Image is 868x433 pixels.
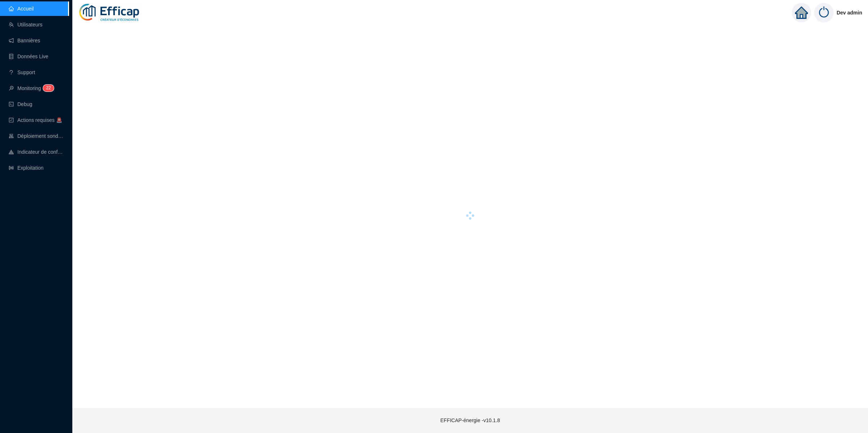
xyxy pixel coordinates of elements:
img: power [814,3,834,22]
span: home [795,6,808,19]
a: questionSupport [9,69,35,75]
span: check-square [9,118,14,123]
span: 2 [46,85,48,90]
a: monitorMonitoring22 [9,85,52,91]
a: heat-mapIndicateur de confort [9,149,64,155]
span: 2 [48,85,51,90]
span: EFFICAP-énergie - v10.1.8 [441,417,500,423]
span: Dev admin [837,1,862,24]
a: clusterDéploiement sondes [9,133,64,139]
a: teamUtilisateurs [9,22,42,27]
a: slidersExploitation [9,165,43,171]
a: codeDebug [9,101,32,107]
a: databaseDonnées Live [9,54,48,59]
span: Actions requises 🚨 [17,117,62,123]
a: notificationBannières [9,38,40,43]
sup: 22 [43,85,54,92]
a: homeAccueil [9,6,34,12]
